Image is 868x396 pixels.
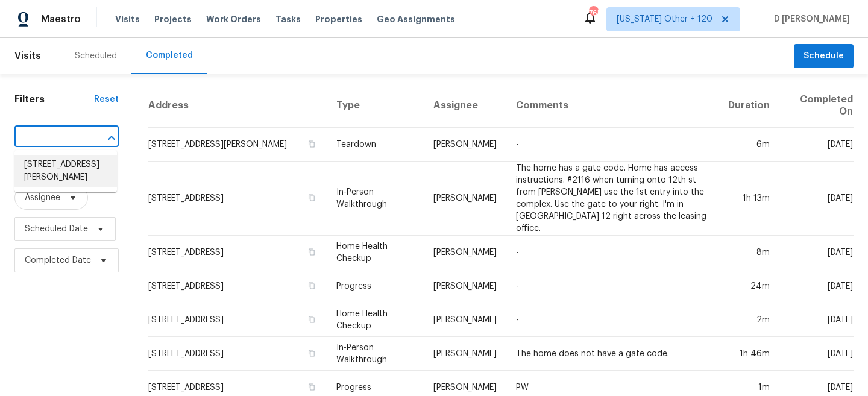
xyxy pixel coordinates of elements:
td: The home does not have a gate code. [506,337,718,371]
td: The home has a gate code. Home has access instructions. #2116 when turning onto 12th st from [PER... [506,162,718,236]
td: [STREET_ADDRESS] [148,303,327,337]
th: Comments [506,84,718,128]
td: [DATE] [779,337,854,371]
button: Close [103,130,120,146]
td: [DATE] [779,303,854,337]
td: [STREET_ADDRESS] [148,162,327,236]
th: Address [148,84,327,128]
span: Maestro [41,13,81,25]
button: Copy Address [306,348,317,359]
td: [STREET_ADDRESS] [148,269,327,303]
td: 6m [719,128,779,162]
td: 24m [719,269,779,303]
td: [PERSON_NAME] [424,269,506,303]
span: Visits [115,13,140,25]
span: Completed Date [25,254,91,266]
td: [STREET_ADDRESS] [148,236,327,269]
td: [PERSON_NAME] [424,337,506,371]
td: [DATE] [779,236,854,269]
button: Schedule [794,44,854,69]
span: Tasks [275,15,301,24]
button: Copy Address [306,192,317,203]
td: Progress [327,269,424,303]
td: - [506,128,718,162]
span: [US_STATE] Other + 120 [617,13,712,25]
td: In-Person Walkthrough [327,337,424,371]
span: Scheduled Date [25,223,88,235]
div: 765 [589,7,597,19]
button: Copy Address [306,314,317,325]
th: Type [327,84,424,128]
span: Assignee [25,192,60,204]
span: Visits [14,43,41,69]
td: Home Health Checkup [327,236,424,269]
td: 8m [719,236,779,269]
td: [DATE] [779,269,854,303]
button: Copy Address [306,382,317,392]
input: Search for an address... [14,128,85,147]
td: 2m [719,303,779,337]
span: Geo Assignments [377,13,455,25]
td: [DATE] [779,162,854,236]
span: Projects [154,13,192,25]
td: [PERSON_NAME] [424,162,506,236]
li: [STREET_ADDRESS][PERSON_NAME] [14,155,117,187]
td: Teardown [327,128,424,162]
td: 1h 46m [719,337,779,371]
td: In-Person Walkthrough [327,162,424,236]
div: Reset [94,93,119,105]
td: Home Health Checkup [327,303,424,337]
div: Scheduled [75,50,117,62]
button: Copy Address [306,280,317,291]
td: [STREET_ADDRESS] [148,337,327,371]
td: 1h 13m [719,162,779,236]
span: Schedule [804,49,844,64]
th: Completed On [779,84,854,128]
th: Duration [719,84,779,128]
td: [STREET_ADDRESS][PERSON_NAME] [148,128,327,162]
td: [PERSON_NAME] [424,236,506,269]
h1: Filters [14,93,94,105]
th: Assignee [424,84,506,128]
span: D [PERSON_NAME] [769,13,850,25]
div: Completed [146,49,193,61]
span: Work Orders [206,13,261,25]
button: Copy Address [306,139,317,149]
td: [PERSON_NAME] [424,128,506,162]
td: - [506,269,718,303]
td: - [506,303,718,337]
button: Copy Address [306,247,317,257]
td: - [506,236,718,269]
td: [PERSON_NAME] [424,303,506,337]
td: [DATE] [779,128,854,162]
span: Properties [315,13,362,25]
